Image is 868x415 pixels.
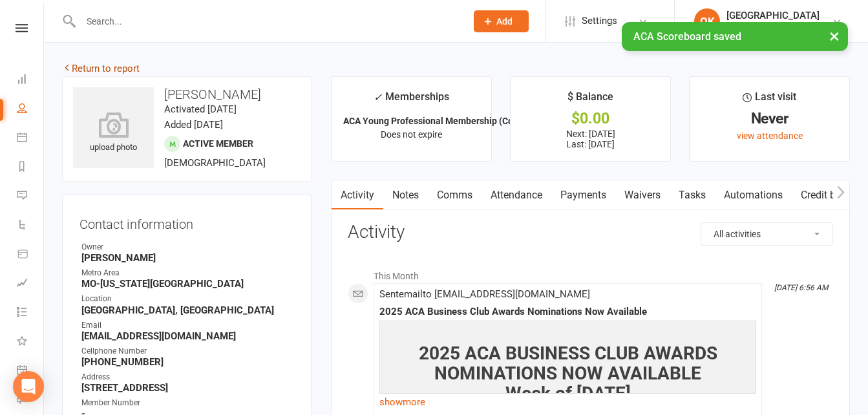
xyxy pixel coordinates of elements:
[379,306,756,317] div: 2025 ACA Business Club Awards Nominations Now Available
[79,212,294,231] h3: Contact information
[73,87,301,101] h3: [PERSON_NAME]
[81,252,294,264] strong: [PERSON_NAME]
[164,119,223,131] time: Added [DATE]
[743,89,796,112] div: Last visit
[726,21,820,33] div: ACA Network
[81,397,294,409] div: Member Number
[670,180,715,210] a: Tasks
[381,129,442,140] span: Does not expire
[17,357,43,386] a: General attendance kiosk mode
[379,393,756,411] a: show more
[774,283,828,292] i: [DATE] 6:56 AM
[383,180,428,210] a: Notes
[164,103,237,115] time: Activated [DATE]
[73,112,154,154] div: upload photo
[694,8,720,34] div: OK
[505,383,631,404] span: Week of [DATE]
[81,278,294,290] strong: MO-[US_STATE][GEOGRAPHIC_DATA]
[379,288,590,300] span: Sent email to [EMAIL_ADDRESS][DOMAIN_NAME]
[183,138,253,149] span: Active member
[81,319,294,332] div: Email
[582,6,617,36] span: Settings
[17,328,43,357] a: What's New
[374,91,382,103] i: ✓
[17,66,43,95] a: Dashboard
[615,180,670,210] a: Waivers
[522,129,659,149] p: Next: [DATE] Last: [DATE]
[17,240,43,270] a: Product Sales
[62,63,140,74] a: Return to report
[567,89,613,112] div: $ Balance
[81,345,294,357] div: Cellphone Number
[13,371,44,402] div: Open Intercom Messenger
[81,267,294,279] div: Metro Area
[17,124,43,153] a: Calendar
[77,12,457,30] input: Search...
[81,356,294,368] strong: [PHONE_NUMBER]
[701,112,838,125] div: Never
[482,180,551,210] a: Attendance
[81,241,294,253] div: Owner
[81,293,294,305] div: Location
[81,330,294,342] strong: [EMAIL_ADDRESS][DOMAIN_NAME]
[17,95,43,124] a: People
[81,382,294,394] strong: [STREET_ADDRESS]
[522,112,659,125] div: $0.00
[726,10,820,21] div: [GEOGRAPHIC_DATA]
[428,180,482,210] a: Comms
[474,10,529,32] button: Add
[374,89,449,112] div: Memberships
[348,222,833,242] h3: Activity
[715,180,792,210] a: Automations
[622,22,848,51] div: ACA Scoreboard saved
[17,153,43,182] a: Reports
[419,343,717,384] span: 2025 ACA BUSINESS CLUB AWARDS NOMINATIONS NOW AVAILABLE
[81,371,294,383] div: Address
[81,304,294,316] strong: [GEOGRAPHIC_DATA], [GEOGRAPHIC_DATA]
[496,16,513,27] span: Add
[164,157,266,169] span: [DEMOGRAPHIC_DATA]
[343,116,543,126] strong: ACA Young Professional Membership (Corpora...
[348,262,833,283] li: This Month
[332,180,383,210] a: Activity
[551,180,615,210] a: Payments
[17,270,43,299] a: Assessments
[737,131,803,141] a: view attendance
[823,22,846,50] button: ×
